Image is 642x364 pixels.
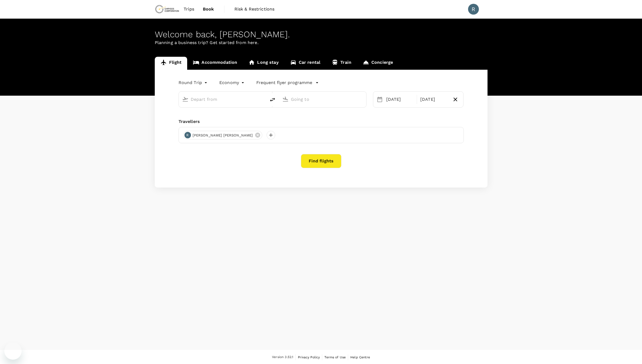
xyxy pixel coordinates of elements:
[350,354,370,360] a: Help Centre
[301,154,341,168] button: Find flights
[155,3,180,15] img: Chrysos Corporation
[155,29,488,39] div: Welcome back , [PERSON_NAME] .
[183,131,262,139] div: R[PERSON_NAME] [PERSON_NAME]
[4,342,22,360] iframe: Button to launch messaging window
[418,94,450,105] div: [DATE]
[243,57,284,70] a: Long stay
[326,57,357,70] a: Train
[219,78,246,87] div: Economy
[256,79,319,86] button: Frequent flyer programme
[191,95,255,103] input: Depart from
[256,79,312,86] p: Frequent flyer programme
[184,132,191,138] div: R
[155,57,187,70] a: Flight
[357,57,399,70] a: Concierge
[324,354,346,360] a: Terms of Use
[298,355,320,359] span: Privacy Policy
[284,57,326,70] a: Car rental
[468,4,479,15] div: R
[234,6,275,12] span: Risk & Restrictions
[179,118,464,125] div: Travellers
[291,95,355,103] input: Going to
[179,78,209,87] div: Round Trip
[298,354,320,360] a: Privacy Policy
[203,6,214,12] span: Book
[187,57,243,70] a: Accommodation
[184,6,194,12] span: Trips
[189,133,256,138] span: [PERSON_NAME] [PERSON_NAME]
[362,99,364,100] button: Open
[350,355,370,359] span: Help Centre
[266,93,279,106] button: delete
[324,355,346,359] span: Terms of Use
[155,39,488,46] p: Planning a business trip? Get started from here.
[262,99,263,100] button: Open
[272,355,293,360] span: Version 3.52.1
[384,94,416,105] div: [DATE]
